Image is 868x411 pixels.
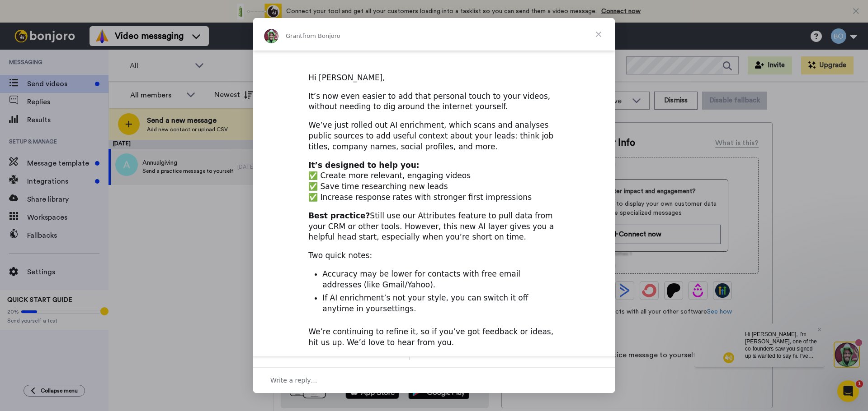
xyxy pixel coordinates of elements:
div: It’s now even easier to add that personal touch to your videos, without needing to dig around the... [308,91,560,113]
div: Open conversation and reply [253,367,615,393]
img: 3183ab3e-59ed-45f6-af1c-10226f767056-1659068401.jpg [1,2,25,26]
b: It’s designed to help you: [308,161,419,170]
li: Accuracy may be lower for contacts with free email addresses (like Gmail/Yahoo). [322,269,560,291]
div: ✅ Create more relevant, engaging videos ✅ Save time researching new leads ✅ Increase response rat... [308,160,560,203]
span: Write a reply… [270,374,317,386]
img: Profile image for Grant [264,29,278,43]
span: Close [582,18,615,51]
div: Still use our Attributes feature to pull data from your CRM or other tools. However, this new AI ... [308,211,560,243]
b: Introducing AI contact enrichment [308,17,496,53]
b: Best practice? [308,211,370,220]
div: We’ve just rolled out AI enrichment, which scans and analyses public sources to add useful contex... [308,120,560,152]
div: Hi [PERSON_NAME], [308,73,560,83]
span: Grant [286,32,302,39]
span: from Bonjoro [302,32,340,39]
div: We’re continuing to refine it, so if you’ve got feedback or ideas, hit us up. We’d love to hear f... [308,327,560,348]
a: settings [383,304,414,313]
li: If AI enrichment’s not your style, you can switch it off anytime in your . [322,293,560,314]
span: Hi [PERSON_NAME], I'm [PERSON_NAME], one of the co-founders saw you signed up & wanted to say hi.... [51,8,123,86]
div: Two quick notes: [308,250,560,261]
img: mute-white.svg [29,29,40,40]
